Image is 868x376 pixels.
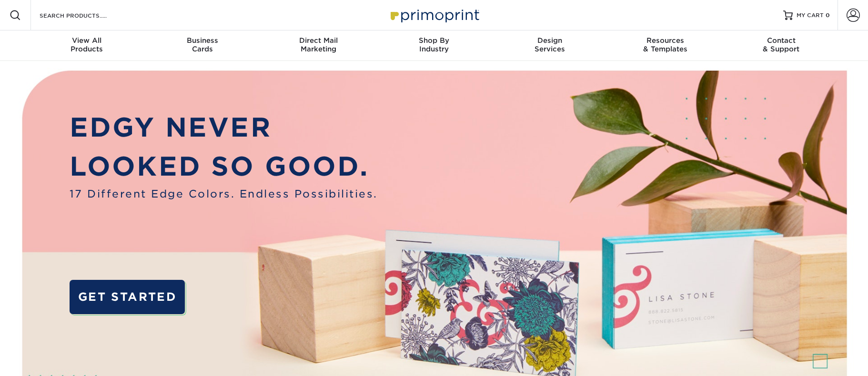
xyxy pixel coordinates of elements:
span: Contact [723,36,839,45]
a: View AllProducts [29,30,145,61]
a: DesignServices [492,30,607,61]
span: View All [29,36,145,45]
a: GET STARTED [70,280,185,314]
div: Industry [376,36,492,53]
a: Shop ByIndustry [376,30,492,61]
span: Business [145,36,261,45]
span: Design [492,36,607,45]
div: & Support [723,36,839,53]
a: Direct MailMarketing [261,30,376,61]
span: Direct Mail [261,36,376,45]
div: & Templates [607,36,723,53]
input: SEARCH PRODUCTS..... [39,10,131,21]
p: EDGY NEVER [70,108,378,147]
div: Cards [145,36,261,53]
span: MY CART [797,11,824,20]
div: Marketing [261,36,376,53]
p: LOOKED SO GOOD. [70,147,378,186]
span: 17 Different Edge Colors. Endless Possibilities. [70,186,378,202]
a: Resources& Templates [607,30,723,61]
img: Primoprint [386,5,482,25]
a: Contact& Support [723,30,839,61]
span: Shop By [376,36,492,45]
span: 0 [826,12,830,19]
a: BusinessCards [145,30,261,61]
div: Products [29,36,145,53]
span: Resources [607,36,723,45]
div: Services [492,36,607,53]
